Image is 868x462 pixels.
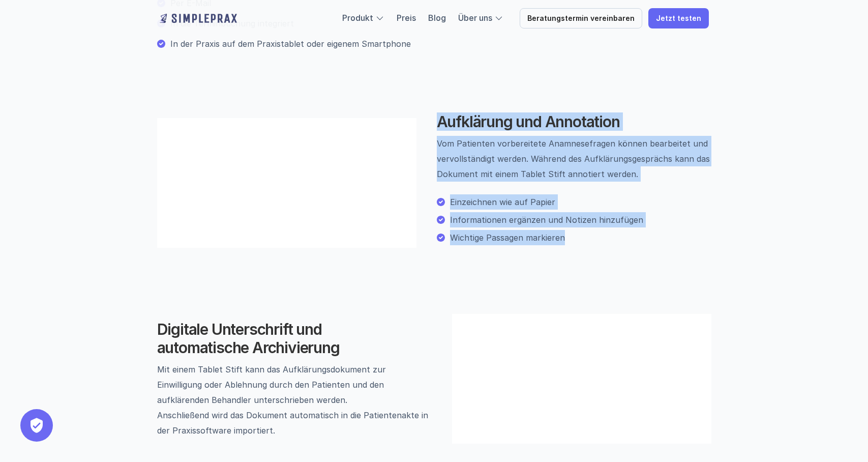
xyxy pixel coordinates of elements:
[648,8,709,28] a: Jetzt testen
[157,362,432,408] p: Mit einem Tablet Stift kann das Aufklärungsdokument zur Einwilligung oder Ablehnung durch den Pat...
[458,13,492,23] a: Über uns
[437,112,711,131] h3: Aufklärung und Annotation
[397,13,416,23] a: Preis
[450,194,661,210] p: Einzeichnen wie auf Papier
[428,13,446,23] a: Blog
[342,13,373,23] a: Produkt
[527,14,635,23] p: Beratungstermin vereinbaren
[157,408,432,438] p: Anschließend wird das Dokument automatisch in die Patientenakte in der Praxissoftware importiert.
[157,320,377,357] h3: Digitale Unterschrift und automatische Archivierung
[520,8,642,28] a: Beratungstermin vereinbaren
[656,14,701,23] p: Jetzt testen
[450,230,661,245] p: Wichtige Passagen markieren
[170,36,432,51] p: In der Praxis auf dem Praxistablet oder eigenem Smartphone
[437,136,711,182] p: Vom Patienten vorbereitete Anamnesefragen können bearbeitet und vervollständigt werden. Während d...
[450,212,661,227] p: Informationen ergänzen und Notizen hinzufügen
